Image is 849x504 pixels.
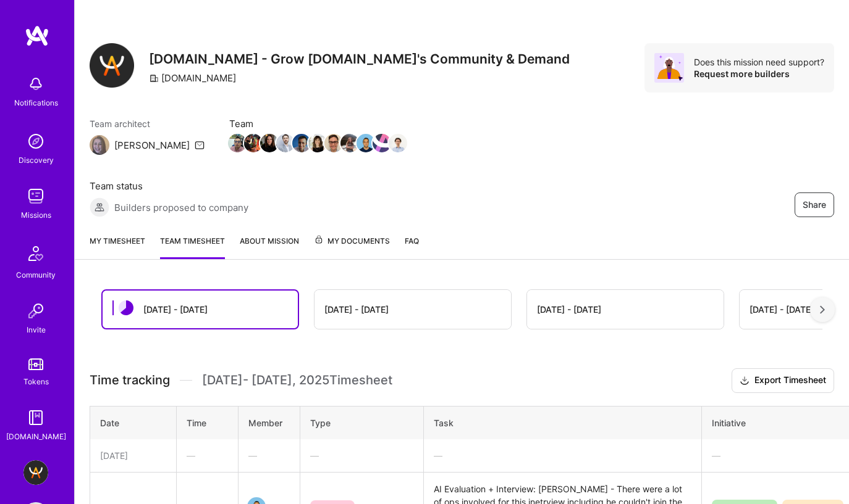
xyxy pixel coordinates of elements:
img: Team Member Avatar [389,134,407,152]
a: Team Member Avatar [261,133,277,154]
img: Team Member Avatar [228,134,247,152]
a: Team Member Avatar [326,133,342,154]
i: icon CompanyGray [149,73,159,83]
img: Team Member Avatar [373,134,391,152]
th: Date [90,406,177,439]
div: — [187,449,228,462]
img: Team Member Avatar [292,134,311,152]
div: [DATE] [100,449,166,462]
img: Team Member Avatar [276,134,295,152]
img: Team Member Avatar [308,134,327,152]
img: Team Architect [90,135,109,155]
img: Team Member Avatar [340,134,359,152]
div: [PERSON_NAME] [114,139,190,152]
a: Team timesheet [160,234,225,259]
a: Team Member Avatar [358,133,374,154]
img: right [820,305,825,314]
img: Builders proposed to company [90,197,109,217]
a: Team Member Avatar [294,133,310,154]
div: [DATE] - [DATE] [143,303,208,316]
a: My Documents [314,234,390,259]
button: Share [795,192,834,217]
div: Discovery [19,154,54,167]
a: About Mission [240,234,299,259]
th: Time [177,406,239,439]
img: Team Member Avatar [244,134,263,152]
img: bell [23,72,48,96]
span: Time tracking [90,373,170,388]
img: teamwork [23,184,48,209]
img: Team Member Avatar [260,134,279,152]
img: discovery [23,129,48,154]
i: icon Mail [195,140,205,150]
img: Invite [23,299,48,323]
th: Type [300,406,424,439]
div: [DATE] - [DATE] [324,303,389,316]
img: Team Member Avatar [324,134,343,152]
img: Avatar [654,53,684,83]
a: Team Member Avatar [374,133,390,154]
img: Community [21,239,51,268]
a: Team Member Avatar [342,133,358,154]
a: Team Member Avatar [229,133,245,154]
img: guide book [23,405,48,430]
a: Team Member Avatar [277,133,294,154]
div: — [310,449,413,462]
a: A.Team - Grow A.Team's Community & Demand [20,460,51,485]
img: Team Member Avatar [357,134,375,152]
div: [DATE] - [DATE] [750,303,814,316]
img: A.Team - Grow A.Team's Community & Demand [23,460,48,485]
img: tokens [28,358,43,370]
div: Notifications [14,96,58,109]
div: Does this mission need support? [694,56,824,68]
img: Company Logo [90,43,134,88]
div: [DOMAIN_NAME] [149,72,236,85]
a: Team Member Avatar [245,133,261,154]
a: Team Member Avatar [310,133,326,154]
span: Share [803,199,826,211]
div: Tokens [23,375,49,388]
div: Community [16,268,56,281]
span: Team status [90,180,248,192]
img: status icon [119,300,133,315]
img: logo [25,25,49,47]
th: Member [239,406,300,439]
div: [DOMAIN_NAME] [6,430,66,443]
a: My timesheet [90,234,145,259]
div: [DATE] - [DATE] [537,303,601,316]
i: icon Download [740,374,750,387]
div: — [434,449,691,462]
span: Team architect [90,117,205,130]
span: Team [229,117,406,130]
a: Team Member Avatar [390,133,406,154]
span: [DATE] - [DATE] , 2025 Timesheet [202,373,392,388]
div: Request more builders [694,68,824,80]
th: Task [424,406,702,439]
div: Missions [21,209,51,221]
a: FAQ [405,234,419,259]
div: Invite [27,323,46,336]
div: — [248,449,290,462]
span: Builders proposed to company [114,201,248,214]
h3: [DOMAIN_NAME] - Grow [DOMAIN_NAME]'s Community & Demand [149,51,570,67]
span: My Documents [314,234,390,248]
button: Export Timesheet [732,368,834,393]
